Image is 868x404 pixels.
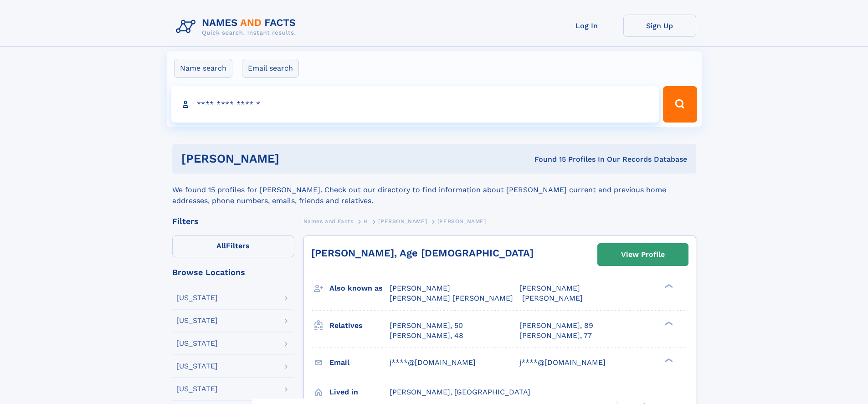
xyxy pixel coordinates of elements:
[663,320,673,326] div: ❯
[364,215,368,227] a: H
[621,244,665,265] div: View Profile
[329,318,390,333] h3: Relatives
[623,15,696,37] a: Sign Up
[663,86,697,123] button: Search Button
[172,268,294,276] div: Browse Locations
[216,241,226,250] span: All
[172,235,294,257] label: Filters
[390,284,450,292] span: [PERSON_NAME]
[172,217,294,225] div: Filters
[329,281,390,296] h3: Also known as
[437,218,486,225] span: [PERSON_NAME]
[329,384,390,400] h3: Lived in
[176,340,218,347] div: [US_STATE]
[311,247,534,259] a: [PERSON_NAME], Age [DEMOGRAPHIC_DATA]
[519,331,592,341] a: [PERSON_NAME], 77
[364,218,368,225] span: H
[176,385,218,393] div: [US_STATE]
[176,317,218,324] div: [US_STATE]
[598,244,688,266] a: View Profile
[519,321,593,331] a: [PERSON_NAME], 89
[390,321,463,331] a: [PERSON_NAME], 50
[522,294,583,302] span: [PERSON_NAME]
[172,174,696,206] div: We found 15 profiles for [PERSON_NAME]. Check out our directory to find information about [PERSON...
[329,355,390,370] h3: Email
[407,154,687,164] div: Found 15 Profiles In Our Records Database
[242,59,299,78] label: Email search
[390,331,463,341] a: [PERSON_NAME], 48
[663,357,673,363] div: ❯
[174,59,232,78] label: Name search
[181,153,407,164] h1: [PERSON_NAME]
[519,284,580,292] span: [PERSON_NAME]
[172,15,303,39] img: Logo Names and Facts
[663,283,673,289] div: ❯
[378,218,427,225] span: [PERSON_NAME]
[390,294,513,302] span: [PERSON_NAME] [PERSON_NAME]
[176,363,218,370] div: [US_STATE]
[176,294,218,302] div: [US_STATE]
[390,388,530,396] span: [PERSON_NAME], [GEOGRAPHIC_DATA]
[378,215,427,227] a: [PERSON_NAME]
[303,215,354,227] a: Names and Facts
[550,15,623,37] a: Log In
[171,86,659,123] input: search input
